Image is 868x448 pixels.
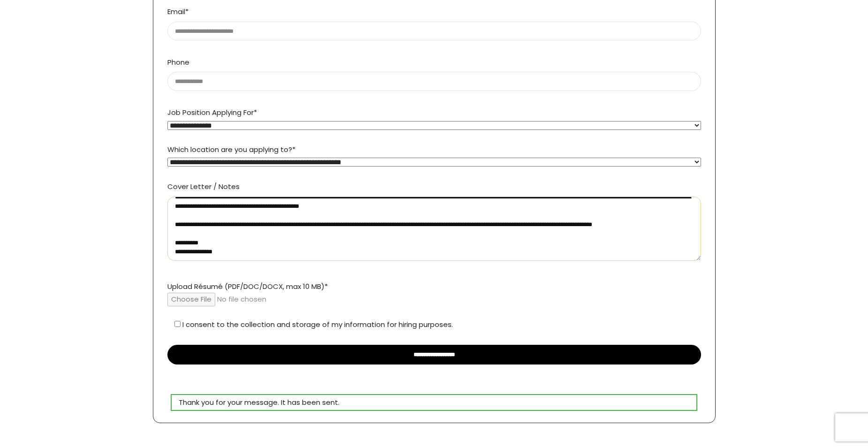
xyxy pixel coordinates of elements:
label: Upload Résumé (PDF/DOC/DOCX, max 10 MB)* [167,281,701,304]
label: Cover Letter / Notes [167,182,701,267]
input: Email* [167,22,701,40]
div: Thank you for your message. It has been sent. [171,394,697,411]
input: Phone [167,72,701,91]
select: Which location are you applying to?* [167,158,701,167]
input: Upload Résumé (PDF/DOC/DOCX, max 10 MB)* [167,293,701,306]
span: I consent to the collection and storage of my information for hiring purposes. [181,319,453,329]
select: Job Position Applying For* [167,121,701,130]
textarea: Cover Letter / Notes [167,197,701,261]
label: Email* [167,7,701,35]
label: Which location are you applying to?* [167,144,701,167]
label: Phone [167,57,701,86]
input: I consent to the collection and storage of my information for hiring purposes. [174,321,181,327]
label: Job Position Applying For* [167,107,701,129]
